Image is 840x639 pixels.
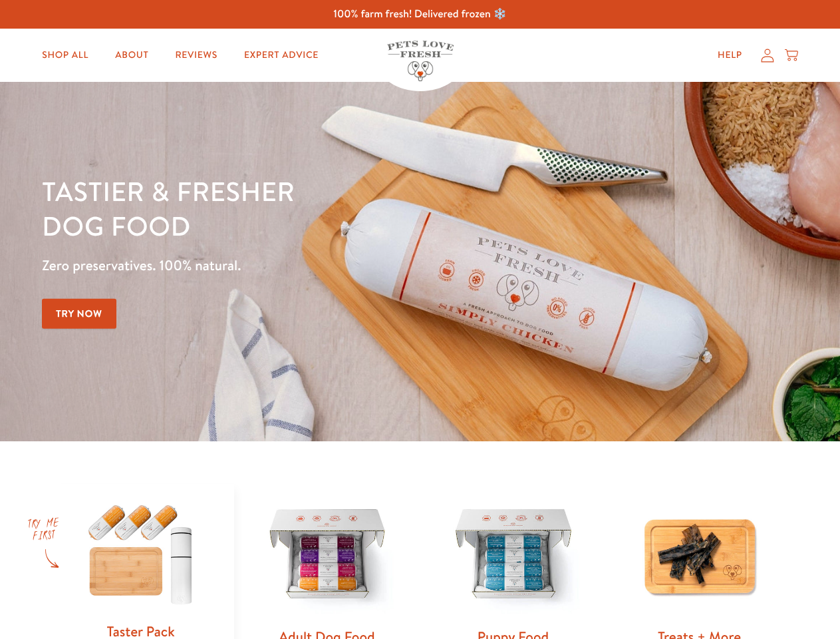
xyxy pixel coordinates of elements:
p: Zero preservatives. 100% natural. [42,254,546,278]
a: Expert Advice [233,42,329,69]
a: Reviews [164,42,227,69]
a: Shop All [31,42,99,69]
a: Help [707,42,753,69]
h1: Tastier & fresher dog food [42,174,546,243]
a: Try Now [42,299,116,329]
img: Pets Love Fresh [387,41,454,81]
a: About [104,42,159,69]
